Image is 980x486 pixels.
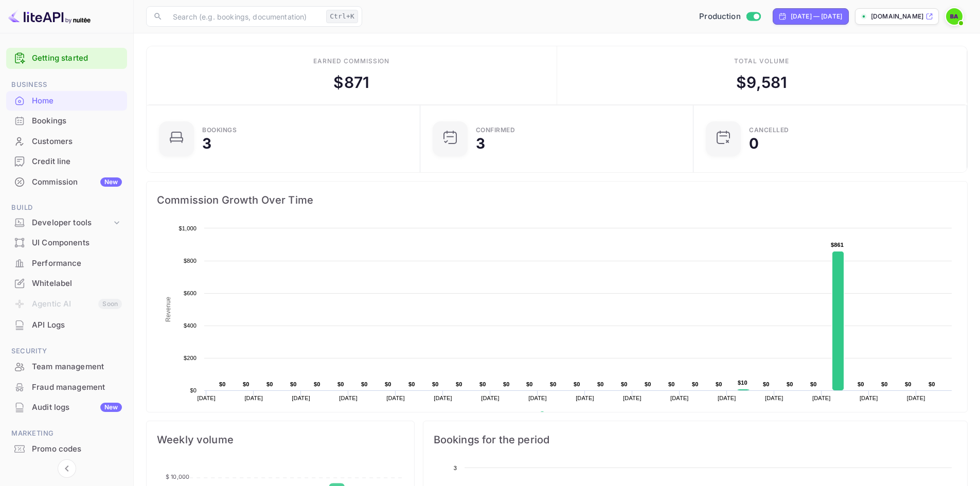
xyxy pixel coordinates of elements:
[32,156,122,168] div: Credit line
[734,57,789,66] div: Total volume
[179,225,197,231] text: $1,000
[6,315,127,334] a: API Logs
[549,411,575,419] text: Revenue
[6,274,127,294] div: Whitelabel
[32,443,122,455] div: Promo codes
[326,10,358,23] div: Ctrl+K
[550,381,557,387] text: $0
[166,473,189,480] tspan: $ 10,000
[337,381,344,387] text: $0
[190,387,197,393] text: $0
[623,395,642,401] text: [DATE]
[197,395,216,401] text: [DATE]
[476,127,515,133] div: Confirmed
[831,242,844,248] text: $861
[738,380,747,386] text: $10
[184,322,197,329] text: $400
[434,431,957,448] span: Bookings for the period
[292,395,310,401] text: [DATE]
[6,398,127,417] a: Audit logsNew
[157,192,957,208] span: Commission Growth Over Time
[791,12,842,21] div: [DATE] — [DATE]
[946,8,963,25] img: BitBook Admin
[576,395,594,401] text: [DATE]
[6,152,127,171] a: Credit line
[765,395,783,401] text: [DATE]
[32,176,122,188] div: Commission
[434,395,452,401] text: [DATE]
[219,381,226,387] text: $0
[481,395,500,401] text: [DATE]
[385,381,391,387] text: $0
[100,403,122,412] div: New
[32,217,112,229] div: Developer tools
[290,381,297,387] text: $0
[408,381,415,387] text: $0
[6,254,127,274] div: Performance
[202,136,211,151] div: 3
[692,381,699,387] text: $0
[456,381,462,387] text: $0
[6,428,127,439] span: Marketing
[6,111,127,130] a: Bookings
[100,177,122,187] div: New
[6,214,127,232] div: Developer tools
[32,361,122,373] div: Team management
[6,254,127,273] a: Performance
[718,395,736,401] text: [DATE]
[670,395,689,401] text: [DATE]
[6,233,127,252] a: UI Components
[32,278,122,290] div: Whitelabel
[929,381,935,387] text: $0
[8,8,91,25] img: LiteAPI logo
[184,355,197,361] text: $200
[32,115,122,127] div: Bookings
[6,48,127,69] div: Getting started
[503,381,510,387] text: $0
[361,381,368,387] text: $0
[6,202,127,213] span: Build
[6,439,127,458] a: Promo codes
[32,95,122,107] div: Home
[32,402,122,413] div: Audit logs
[574,381,580,387] text: $0
[6,315,127,335] div: API Logs
[266,381,273,387] text: $0
[881,381,888,387] text: $0
[6,91,127,110] a: Home
[184,258,197,264] text: $800
[184,290,197,296] text: $600
[763,381,770,387] text: $0
[871,12,923,21] p: [DOMAIN_NAME]
[905,381,912,387] text: $0
[6,357,127,377] div: Team management
[333,71,369,94] div: $ 871
[165,297,172,322] text: Revenue
[6,79,127,91] span: Business
[167,6,322,27] input: Search (e.g. bookings, documentation)
[6,172,127,192] div: CommissionNew
[32,136,122,148] div: Customers
[6,132,127,152] div: Customers
[453,465,456,471] text: 3
[787,381,793,387] text: $0
[157,431,404,448] span: Weekly volume
[716,381,722,387] text: $0
[32,319,122,331] div: API Logs
[597,381,604,387] text: $0
[6,439,127,459] div: Promo codes
[6,377,127,398] div: Fraud management
[6,172,127,191] a: CommissionNew
[860,395,878,401] text: [DATE]
[668,381,675,387] text: $0
[6,233,127,253] div: UI Components
[339,395,358,401] text: [DATE]
[202,127,237,133] div: Bookings
[6,398,127,418] div: Audit logsNew
[243,381,250,387] text: $0
[476,136,485,151] div: 3
[736,71,787,94] div: $ 9,581
[479,381,486,387] text: $0
[907,395,925,401] text: [DATE]
[858,381,864,387] text: $0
